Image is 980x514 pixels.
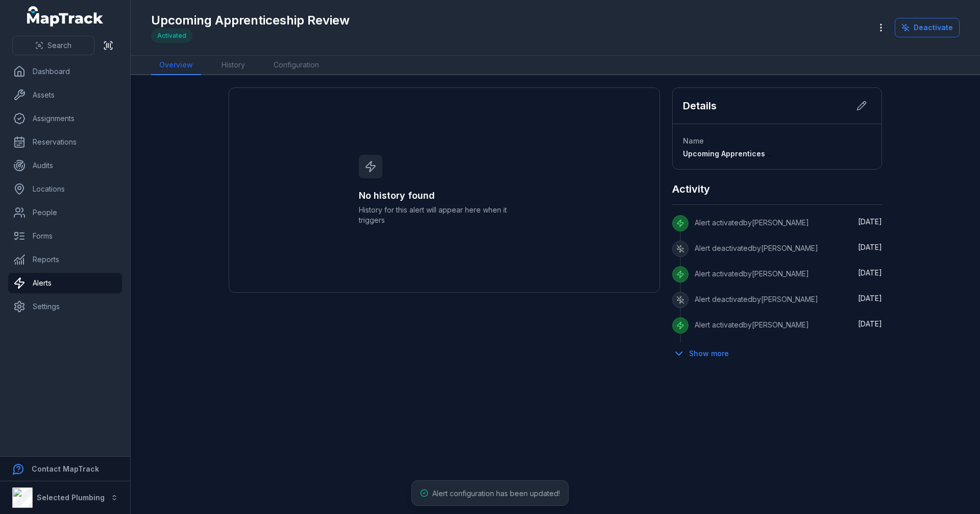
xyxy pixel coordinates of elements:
time: 8/18/2025, 2:48:48 PM [858,319,882,328]
span: Search [47,40,71,51]
a: Reports [8,249,122,270]
span: Upcoming Apprenticeship Review [683,149,804,158]
span: Alert activated by [PERSON_NAME] [695,218,809,227]
span: [DATE] [858,268,882,277]
span: Alert deactivated by [PERSON_NAME] [695,244,818,252]
a: Assignments [8,108,122,129]
button: Search [12,36,94,55]
div: Activated [151,29,192,43]
a: MapTrack [27,6,104,27]
time: 8/21/2025, 8:14:12 AM [858,294,882,302]
a: Dashboard [8,61,122,82]
a: Locations [8,179,122,199]
button: Show more [672,343,736,364]
time: 8/21/2025, 8:14:24 AM [858,268,882,277]
h2: Details [683,99,717,113]
time: 8/21/2025, 8:14:29 AM [858,243,882,251]
a: Configuration [265,56,327,75]
button: Deactivate [895,18,960,37]
span: History for this alert will appear here when it triggers [359,205,530,225]
span: [DATE] [858,319,882,328]
a: History [213,56,253,75]
h2: Activity [672,182,710,196]
span: [DATE] [858,217,882,226]
a: Audits [8,155,122,176]
a: Overview [151,56,201,75]
a: Settings [8,296,122,317]
h1: Upcoming Apprenticeship Review [151,12,350,29]
h3: No history found [359,189,530,203]
span: Alert deactivated by [PERSON_NAME] [695,295,818,303]
span: Alert activated by [PERSON_NAME] [695,320,809,329]
a: Reservations [8,132,122,152]
span: Alert activated by [PERSON_NAME] [695,269,809,278]
span: [DATE] [858,243,882,251]
a: Forms [8,226,122,246]
time: 8/21/2025, 8:14:36 AM [858,217,882,226]
span: Alert configuration has been updated! [432,489,560,498]
strong: Contact MapTrack [32,464,99,473]
span: [DATE] [858,294,882,302]
strong: Selected Plumbing [37,493,105,502]
a: People [8,202,122,223]
span: Name [683,136,704,145]
a: Assets [8,85,122,105]
a: Alerts [8,273,122,293]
